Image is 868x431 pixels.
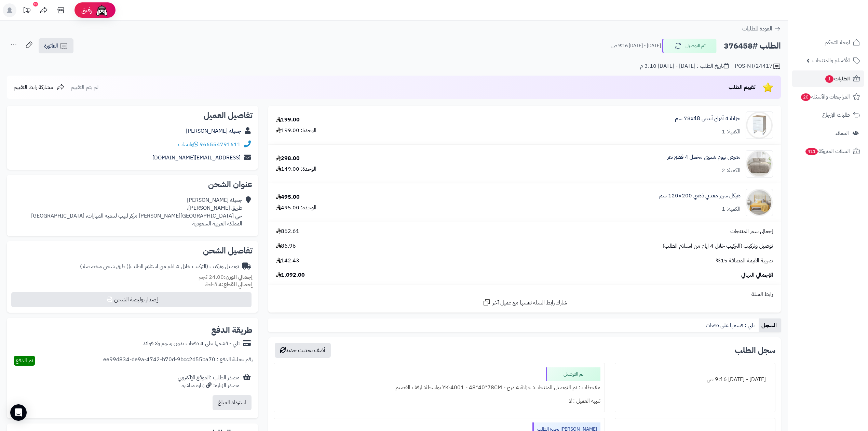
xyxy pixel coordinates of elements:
[716,257,773,265] span: ضريبة القيمة المضافة 15%
[81,6,92,14] span: رفيق
[492,299,567,307] span: شارك رابط السلة نفسها مع عميل آخر
[276,116,300,124] div: 199.00
[662,39,717,53] button: تم التوصيل
[792,70,864,87] a: الطلبات1
[71,83,98,91] span: لم يتم التقييم
[200,140,241,148] a: 966554791611
[746,112,773,139] img: 1722524960-110115010018-90x90.jpg
[33,2,38,6] div: 10
[792,107,864,123] a: طلبات الإرجاع
[546,367,600,381] div: تم التوصيل
[801,93,811,101] span: 20
[12,247,253,255] h2: تفاصيل الشحن
[276,127,316,134] div: الوحدة: 199.00
[186,127,241,135] a: جميلة [PERSON_NAME]
[724,39,781,53] h2: الطلب #376458
[611,42,661,49] small: [DATE] - [DATE] 9:16 ص
[10,404,27,421] div: Open Intercom Messenger
[178,140,198,148] a: واتساب
[722,128,741,136] div: الكمية: 1
[16,356,33,365] span: تم الدفع
[703,318,759,332] a: تابي : قسمها على دفعات
[178,374,240,390] div: مصدر الطلب :الموقع الإلكتروني
[44,42,58,50] span: الفاتورة
[742,25,772,33] span: العودة للطلبات
[278,394,600,408] div: تنبيه العميل : لا
[14,83,53,91] span: مشاركة رابط التقييم
[805,148,818,155] span: 411
[276,155,300,162] div: 298.00
[143,340,240,348] div: تابي - قسّمها على 4 دفعات بدون رسوم ولا فوائد
[735,346,775,354] h3: سجل الطلب
[276,193,300,201] div: 495.00
[792,125,864,141] a: العملاء
[741,271,773,279] span: الإجمالي النهائي
[213,395,252,410] button: استرداد المبلغ
[483,298,567,307] a: شارك رابط السلة نفسها مع عميل آخر
[667,153,741,161] a: مفرش نيوم شتوي مخمل 4 قطع نفر
[276,165,316,173] div: الوحدة: 149.00
[836,128,849,138] span: العملاء
[746,189,773,216] img: 1754547946-010101020005-90x90.jpg
[822,19,862,34] img: logo-2.png
[276,242,296,250] span: 86.96
[80,263,239,271] div: توصيل وتركيب (التركيب خلال 4 ايام من استلام الطلب)
[759,318,781,332] a: السجل
[742,25,781,33] a: العودة للطلبات
[222,280,253,289] strong: إجمالي القطع:
[825,75,833,83] span: 1
[278,381,600,394] div: ملاحظات : تم التوصيل المنتجات: خزانة 4 درج - YK-4001 - 48*40*78CM بواسطة: ارفف القصيم
[95,3,109,17] img: ai-face.png
[275,343,331,358] button: أضف تحديث جديد
[18,3,35,19] a: تحديثات المنصة
[729,83,756,91] span: تقييم الطلب
[39,38,73,53] a: الفاتورة
[271,290,778,298] div: رابط السلة
[792,143,864,159] a: السلات المتروكة411
[746,150,773,178] img: 1734448606-110201020120-90x90.jpg
[722,167,741,174] div: الكمية: 2
[103,356,253,366] div: رقم عملية الدفع : ee99d834-de9a-4742-b70d-9bcc2d55ba70
[619,373,771,386] div: [DATE] - [DATE] 9:16 ص
[659,192,741,200] a: هيكل سرير معدني ذهبي 200×120 سم
[730,227,773,235] span: إجمالي سعر المنتجات
[800,92,850,102] span: المراجعات والأسئلة
[178,382,240,390] div: مصدر الزيارة: زيارة مباشرة
[205,280,253,289] small: 4 قطعة
[825,74,850,83] span: الطلبات
[805,146,850,156] span: السلات المتروكة
[31,196,242,227] div: جميلة [PERSON_NAME] طريق [PERSON_NAME]، حي [GEOGRAPHIC_DATA][PERSON_NAME] مركز لبيب لتنمية المهار...
[12,180,253,188] h2: عنوان الشحن
[224,273,253,281] strong: إجمالي الوزن:
[276,271,305,279] span: 1,092.00
[152,154,241,162] a: [EMAIL_ADDRESS][DOMAIN_NAME]
[825,38,850,47] span: لوحة التحكم
[276,227,299,235] span: 862.61
[640,62,729,70] div: تاريخ الطلب : [DATE] - [DATE] 3:10 م
[14,83,65,91] a: مشاركة رابط التقييم
[822,110,850,120] span: طلبات الإرجاع
[812,56,850,65] span: الأقسام والمنتجات
[735,62,781,70] div: POS-NT/24417
[276,257,299,265] span: 142.43
[663,242,773,250] span: توصيل وتركيب (التركيب خلال 4 ايام من استلام الطلب)
[276,204,316,212] div: الوحدة: 495.00
[792,34,864,51] a: لوحة التحكم
[11,292,252,307] button: إصدار بوليصة الشحن
[792,89,864,105] a: المراجعات والأسئلة20
[675,115,741,122] a: خزانة 4 أدراج أبيض 78x48 سم
[199,273,253,281] small: 24.00 كجم
[12,111,253,119] h2: تفاصيل العميل
[211,326,253,334] h2: طريقة الدفع
[80,262,128,271] span: ( طرق شحن مخصصة )
[722,205,741,213] div: الكمية: 1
